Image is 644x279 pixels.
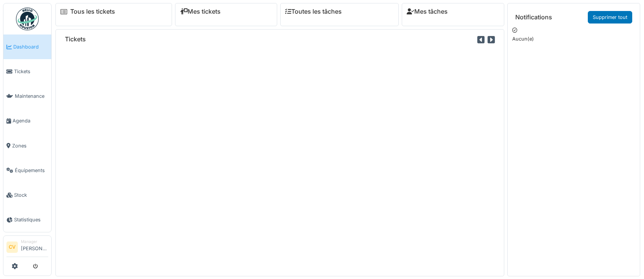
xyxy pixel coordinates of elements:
[3,34,51,59] a: Dashboard
[588,11,632,24] a: Supprimer tout
[3,207,51,232] a: Statistiques
[13,43,48,50] span: Dashboard
[6,239,48,257] a: CV Manager[PERSON_NAME]
[512,35,635,42] p: Aucun(e)
[3,84,51,108] a: Maintenance
[285,8,342,15] a: Toutes les tâches
[180,8,221,15] a: Mes tickets
[6,241,18,253] li: CV
[16,8,39,30] img: Badge_color-CXgf-gQk.svg
[13,117,48,124] span: Agenda
[15,167,48,174] span: Équipements
[14,68,48,75] span: Tickets
[3,183,51,207] a: Stock
[14,191,48,199] span: Stock
[3,133,51,158] a: Zones
[21,239,48,255] li: [PERSON_NAME]
[14,216,48,223] span: Statistiques
[3,158,51,183] a: Équipements
[12,142,48,149] span: Zones
[70,8,115,15] a: Tous les tickets
[3,59,51,84] a: Tickets
[21,239,48,245] div: Manager
[3,108,51,133] a: Agenda
[407,8,448,15] a: Mes tâches
[15,92,48,100] span: Maintenance
[515,14,552,21] h6: Notifications
[65,36,86,43] h6: Tickets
